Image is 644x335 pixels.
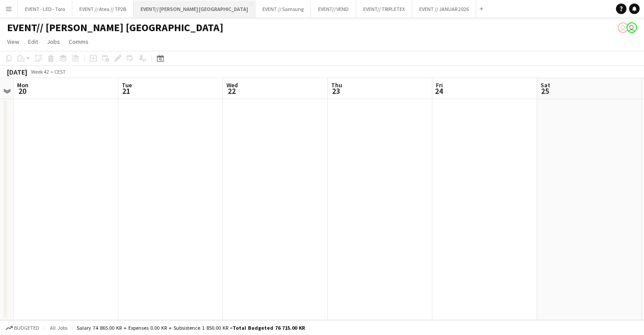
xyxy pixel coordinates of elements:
a: Jobs [43,36,64,47]
button: EVENT - LED - Toro [18,0,72,18]
span: Edit [28,38,38,46]
span: Week 42 [29,68,51,75]
span: Total Budgeted 76 715.00 KR [233,324,305,331]
span: All jobs [48,324,69,331]
span: Budgeted [14,325,39,331]
button: EVENT // JANUAR 2026 [412,0,476,18]
span: 25 [539,86,550,96]
button: Budgeted [4,323,41,333]
span: 21 [120,86,132,96]
button: EVENT// [PERSON_NAME] [GEOGRAPHIC_DATA] [134,0,255,18]
h1: EVENT// [PERSON_NAME] [GEOGRAPHIC_DATA] [7,21,223,34]
button: EVENT // Atea // TP2B [72,0,134,18]
div: [DATE] [7,68,27,76]
app-user-avatar: Ylva Barane [618,22,628,33]
span: 22 [225,86,238,96]
span: Wed [226,81,238,89]
button: EVENT// VEND [311,0,356,18]
app-user-avatar: Ylva Barane [626,22,637,33]
div: Salary 74 865.00 KR + Expenses 0.00 KR + Subsistence 1 850.00 KR = [77,324,305,331]
span: Fri [436,81,443,89]
button: EVENT// TRIPLETEX [356,0,412,18]
div: CEST [54,68,66,75]
span: Tue [122,81,132,89]
span: Mon [17,81,28,89]
span: Sat [541,81,550,89]
a: Edit [25,36,42,47]
span: 23 [330,86,342,96]
span: 20 [16,86,28,96]
span: Thu [331,81,342,89]
a: View [4,36,23,47]
span: Jobs [47,38,60,46]
span: View [7,38,19,46]
span: 24 [435,86,443,96]
span: Comms [69,38,88,46]
a: Comms [65,36,92,47]
button: EVENT // Samsung [255,0,311,18]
